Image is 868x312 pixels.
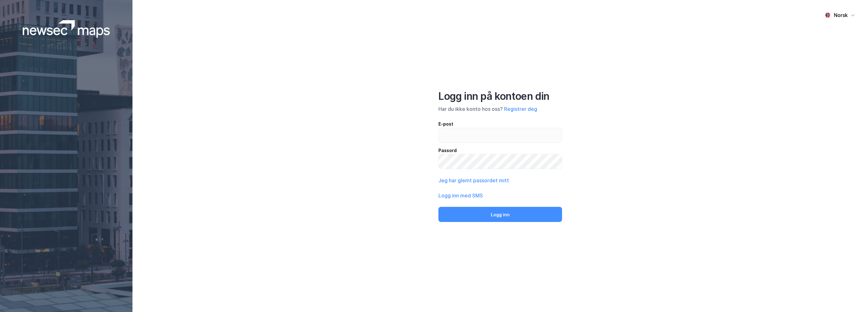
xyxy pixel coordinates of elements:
div: Har du ikke konto hos oss? [438,105,562,113]
button: Logg inn med SMS [438,192,483,199]
button: Jeg har glemt passordet mitt [438,177,509,184]
div: E-post [438,120,562,128]
div: Norsk [834,11,848,19]
button: Logg inn [438,207,562,222]
button: Registrer deg [504,105,537,113]
div: Passord [438,147,562,154]
div: Logg inn på kontoen din [438,90,562,103]
img: logoWhite.bf58a803f64e89776f2b079ca2356427.svg [23,20,110,38]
